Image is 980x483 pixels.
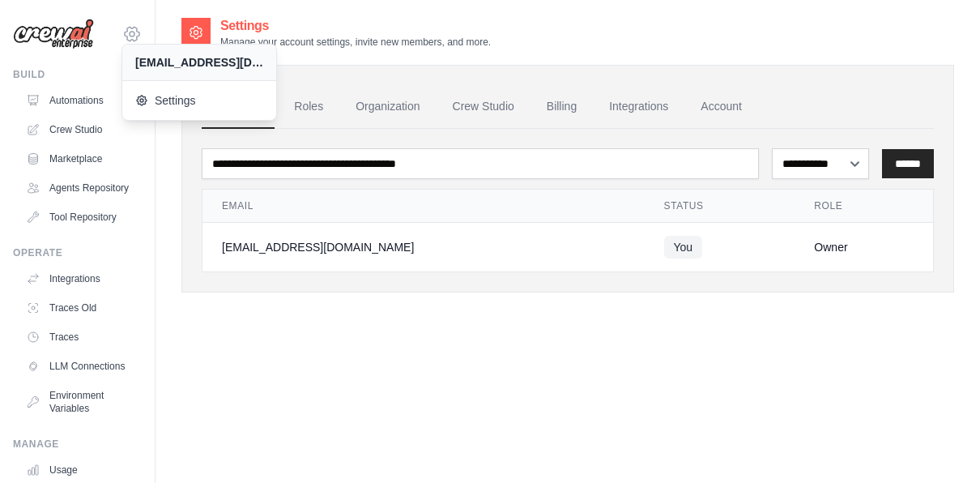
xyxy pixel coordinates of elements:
[343,85,432,129] a: Organization
[281,85,336,129] a: Roles
[13,438,142,451] div: Manage
[440,85,527,129] a: Crew Studio
[596,85,681,129] a: Integrations
[13,68,142,81] div: Build
[222,239,625,255] div: [EMAIL_ADDRESS][DOMAIN_NAME]
[19,324,142,350] a: Traces
[19,353,142,379] a: LLM Connections
[19,266,142,292] a: Integrations
[19,204,142,230] a: Tool Repository
[220,36,491,49] p: Manage your account settings, invite new members, and more.
[19,295,142,321] a: Traces Old
[19,88,142,113] a: Automations
[122,84,276,117] a: Settings
[202,190,645,223] th: Email
[19,175,142,201] a: Agents Repository
[795,190,933,223] th: Role
[135,92,263,109] span: Settings
[19,146,142,172] a: Marketplace
[13,246,142,259] div: Operate
[19,117,142,143] a: Crew Studio
[534,85,590,129] a: Billing
[19,383,142,421] a: Environment Variables
[13,19,94,49] img: Logo
[19,457,142,483] a: Usage
[220,16,491,36] h2: Settings
[814,239,914,255] div: Owner
[688,85,755,129] a: Account
[645,190,795,223] th: Status
[664,236,703,259] span: You
[135,54,263,71] div: [EMAIL_ADDRESS][DOMAIN_NAME]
